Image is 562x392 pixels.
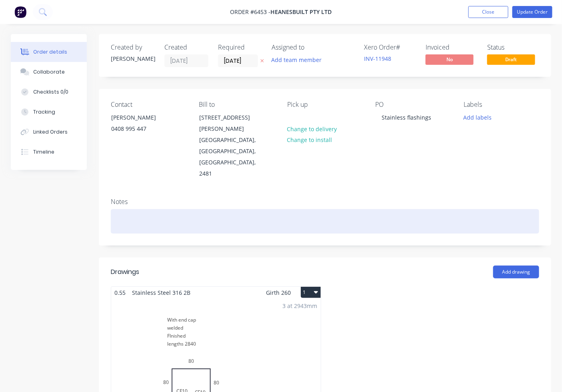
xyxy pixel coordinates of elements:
div: Tracking [33,108,55,116]
button: 1 [301,287,321,298]
div: Timeline [33,148,54,156]
button: Add labels [459,112,496,122]
div: Pick up [287,101,363,108]
div: Bill to [199,101,275,108]
div: Required [218,44,262,51]
button: Tracking [11,102,87,122]
div: Linked Orders [33,128,68,136]
div: Stainless flashings [376,112,438,123]
button: Timeline [11,142,87,162]
div: [PERSON_NAME] [111,54,155,63]
button: Change to install [283,134,336,145]
button: Change to delivery [283,123,341,134]
div: Drawings [111,267,139,277]
button: Order details [11,42,87,62]
button: Close [468,6,508,18]
a: INV-11948 [364,55,391,62]
div: 0408 995 447 [111,123,178,134]
div: Invoiced [426,44,478,51]
div: Created by [111,44,155,51]
button: Add drawing [493,266,539,278]
button: Add team member [267,54,326,65]
div: [PERSON_NAME][GEOGRAPHIC_DATA], [GEOGRAPHIC_DATA], [GEOGRAPHIC_DATA], 2481 [200,123,266,179]
div: 3 at 2943mm [283,302,318,310]
div: [STREET_ADDRESS][PERSON_NAME][GEOGRAPHIC_DATA], [GEOGRAPHIC_DATA], [GEOGRAPHIC_DATA], 2481 [193,112,273,180]
button: Add team member [272,54,326,65]
div: Order details [33,48,67,56]
span: Stainless Steel 316 2B [129,287,194,298]
button: Update Order [512,6,552,18]
div: Created [164,44,208,51]
div: Assigned to [272,44,352,51]
div: Labels [464,101,539,108]
span: Order #6453 - [230,8,271,16]
div: Checklists 0/0 [33,88,68,96]
div: Xero Order # [364,44,416,51]
span: Heanesbuilt Pty Ltd [271,8,332,16]
button: Collaborate [11,62,87,82]
div: PO [376,101,451,108]
span: No [426,54,474,64]
span: 0.55 [111,287,129,298]
span: Draft [487,54,535,64]
button: Linked Orders [11,122,87,142]
span: Girth 260 [266,287,291,298]
div: [PERSON_NAME] [111,112,178,123]
div: Collaborate [33,68,65,76]
img: Factory [14,6,26,18]
div: [STREET_ADDRESS] [200,112,266,123]
div: [PERSON_NAME]0408 995 447 [104,112,184,137]
div: Notes [111,198,539,206]
div: Contact [111,101,186,108]
div: Status [487,44,539,51]
button: Checklists 0/0 [11,82,87,102]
